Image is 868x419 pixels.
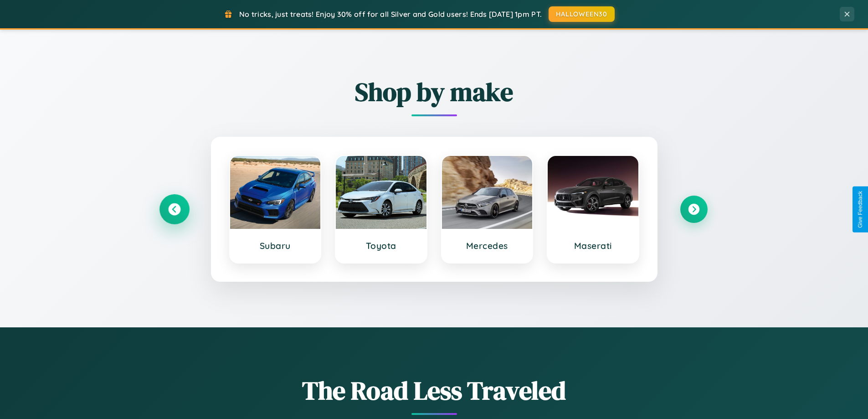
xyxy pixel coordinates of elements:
[239,240,312,251] h3: Subaru
[239,10,542,19] span: No tricks, just treats! Enjoy 30% off for all Silver and Gold users! Ends [DATE] 1pm PT.
[161,74,708,109] h2: Shop by make
[857,191,863,228] div: Give Feedback
[161,373,708,408] h1: The Road Less Traveled
[451,240,524,251] h3: Mercedes
[549,6,615,22] button: HALLOWEEN30
[557,240,629,251] h3: Maserati
[345,240,417,251] h3: Toyota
